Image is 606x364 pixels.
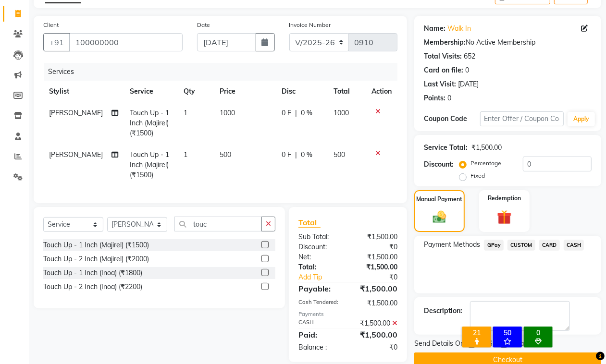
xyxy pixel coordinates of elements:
[197,21,210,29] label: Date
[539,240,560,251] span: CARD
[43,254,149,264] div: Touch Up - 2 Inch (Majirel) (₹2000)
[348,232,405,242] div: ₹1,500.00
[282,108,291,118] span: 0 F
[447,93,451,103] div: 0
[348,283,405,294] div: ₹1,500.00
[124,81,178,102] th: Service
[464,51,475,61] div: 652
[298,218,321,228] span: Total
[471,143,502,153] div: ₹1,500.00
[480,111,564,126] input: Enter Offer / Coupon Code
[507,240,535,251] span: CUSTOM
[214,81,276,102] th: Price
[220,109,235,117] span: 1000
[564,240,584,251] span: CASH
[276,81,328,102] th: Disc
[464,328,489,337] div: 21
[301,108,312,118] span: 0 %
[424,37,466,48] div: Membership:
[424,65,463,75] div: Card on file:
[424,51,462,61] div: Total Visits:
[447,24,471,34] a: Walk In
[295,108,297,118] span: |
[334,109,349,117] span: 1000
[291,342,348,352] div: Balance :
[328,81,366,102] th: Total
[43,268,142,278] div: Touch Up - 1 Inch (Inoa) (₹1800)
[470,171,485,180] label: Fixed
[348,342,405,352] div: ₹0
[470,159,501,168] label: Percentage
[465,65,469,75] div: 0
[220,150,231,159] span: 500
[291,329,348,340] div: Paid:
[488,194,521,203] label: Redemption
[295,150,297,160] span: |
[424,24,445,34] div: Name:
[334,150,345,159] span: 500
[424,93,445,103] div: Points:
[43,21,59,29] label: Client
[43,240,149,250] div: Touch Up - 1 Inch (Majirel) (₹1500)
[178,81,214,102] th: Qty
[495,328,520,337] div: 50
[69,33,183,51] input: Search by Name/Mobile/Email/Code
[291,283,348,294] div: Payable:
[348,242,405,252] div: ₹0
[291,262,348,272] div: Total:
[366,81,397,102] th: Action
[130,150,169,179] span: Touch Up - 1 Inch (Majirel) (₹1500)
[43,81,124,102] th: Stylist
[358,272,405,282] div: ₹0
[424,143,468,153] div: Service Total:
[424,240,480,250] span: Payment Methods
[429,209,450,225] img: _cash.svg
[298,310,397,318] div: Payments
[493,208,516,226] img: _gift.svg
[130,109,169,137] span: Touch Up - 1 Inch (Majirel) (₹1500)
[291,242,348,252] div: Discount:
[291,318,348,328] div: CASH
[291,298,348,308] div: Cash Tendered:
[291,272,358,282] a: Add Tip
[424,159,454,170] div: Discount:
[424,306,462,316] div: Description:
[44,63,405,81] div: Services
[49,109,103,117] span: [PERSON_NAME]
[348,262,405,272] div: ₹1,500.00
[424,114,480,124] div: Coupon Code
[184,109,188,117] span: 1
[348,298,405,308] div: ₹1,500.00
[184,150,188,159] span: 1
[291,252,348,262] div: Net:
[348,329,405,340] div: ₹1,500.00
[414,339,464,351] span: Send Details On
[568,112,595,126] button: Apply
[301,150,312,160] span: 0 %
[348,318,405,328] div: ₹1,500.00
[43,33,70,51] button: +91
[526,328,551,337] div: 0
[174,217,262,231] input: Search or Scan
[289,21,331,29] label: Invoice Number
[484,240,504,251] span: GPay
[43,282,142,292] div: Touch Up - 2 Inch (Inoa) (₹2200)
[49,150,103,159] span: [PERSON_NAME]
[282,150,291,160] span: 0 F
[417,195,463,204] label: Manual Payment
[424,79,456,89] div: Last Visit:
[348,252,405,262] div: ₹1,500.00
[424,37,592,48] div: No Active Membership
[458,79,479,89] div: [DATE]
[291,232,348,242] div: Sub Total:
